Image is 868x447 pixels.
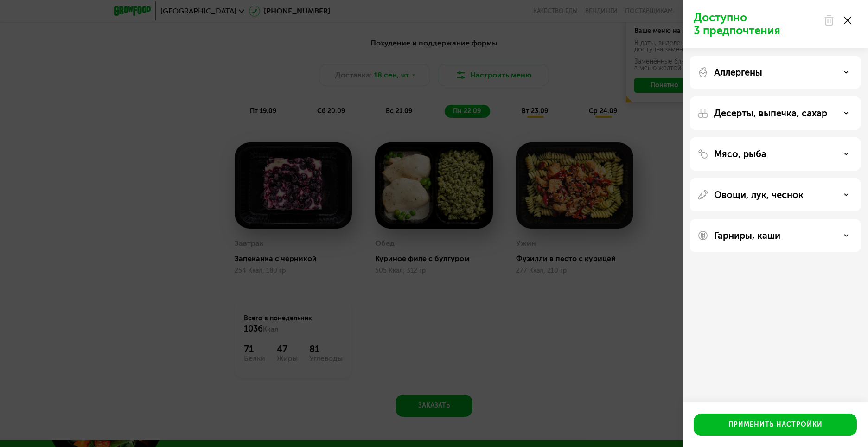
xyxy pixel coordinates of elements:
p: Мясо, рыба [714,148,766,160]
p: Аллергены [714,67,762,78]
p: Десерты, выпечка, сахар [714,108,827,119]
button: Применить настройки [694,414,857,436]
p: Овощи, лук, чеснок [714,189,804,200]
div: Применить настройки [728,420,823,429]
p: Доступно 3 предпочтения [694,11,818,37]
p: Гарниры, каши [714,230,780,241]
